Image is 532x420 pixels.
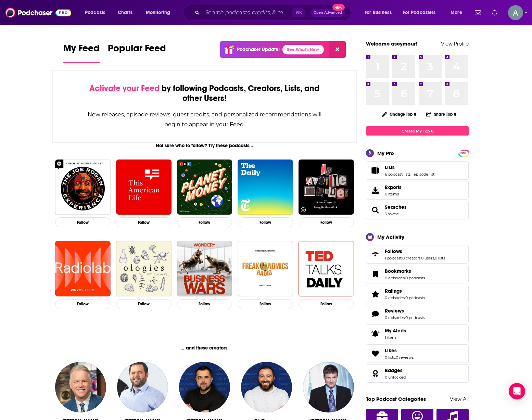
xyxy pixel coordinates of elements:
[385,335,406,340] span: 1 item
[52,143,357,149] div: Not sure who to follow? Try these podcasts...
[55,362,106,412] a: Boomer Esiason
[238,160,293,215] img: The Daily
[405,295,425,300] a: 0 podcasts
[332,4,345,11] span: New
[366,364,469,383] span: Badges
[451,8,462,17] span: More
[450,396,469,402] a: View All
[299,241,354,296] img: TED Talks Daily
[368,250,382,259] a: Follows
[420,256,421,260] span: ,
[441,40,469,47] a: View Profile
[377,234,404,240] div: My Activity
[385,192,402,196] span: 0 items
[509,383,525,399] div: Open Intercom Messenger
[366,265,469,283] span: Bookmarks
[459,151,468,156] span: PRO
[385,212,398,216] a: 3 saved
[411,172,434,177] a: 1 episode list
[385,328,406,334] span: My Alerts
[368,166,382,175] a: Lists
[292,8,305,17] span: ⌘ K
[385,276,405,280] a: 0 episodes
[385,184,402,190] span: Exports
[366,285,469,303] span: Ratings
[116,217,172,227] button: Follow
[52,345,357,351] div: ... and these creators.
[366,344,469,363] span: Likes
[385,288,425,294] a: Ratings
[405,315,425,320] a: 0 podcasts
[385,172,410,177] a: 6 podcast lists
[63,42,100,58] span: My Feed
[55,299,111,309] button: Follow
[116,241,172,296] img: Ologies with Alie Ward
[385,375,406,380] a: 0 unlocked
[385,288,402,294] span: Ratings
[366,324,469,343] a: My Alerts
[489,7,500,18] a: Show notifications dropdown
[5,6,71,19] img: Podchaser - Follow, Share and Rate Podcasts
[385,355,395,360] a: 0 lists
[366,40,417,47] a: Welcome aseymour!
[395,355,396,360] span: ,
[116,299,172,309] button: Follow
[177,160,232,215] img: Planet Money
[368,349,382,358] a: Likes
[385,367,403,373] span: Badges
[472,7,484,18] a: Show notifications dropdown
[366,305,469,323] span: Reviews
[421,256,434,260] a: 0 users
[113,7,137,18] a: Charts
[146,8,170,17] span: Monitoring
[202,7,292,18] input: Search podcasts, credits, & more...
[396,355,414,360] a: 0 reviews
[366,245,469,264] span: Follows
[237,47,280,52] p: Podchaser Update!
[141,7,179,18] button: open menu
[55,160,111,215] a: The Joe Rogan Experience
[377,150,394,156] div: My Pro
[385,248,402,254] span: Follows
[282,45,324,54] a: See What's New
[238,241,293,296] img: Freakonomics Radio
[426,107,457,121] button: Share Top 8
[508,5,523,20] button: Show profile menu
[303,362,354,412] img: Steve Patterson
[368,309,382,319] a: Reviews
[385,204,407,210] span: Searches
[55,241,111,296] img: Radiolab
[405,276,425,280] a: 0 podcasts
[190,5,357,21] div: Search podcasts, credits, & more...
[241,362,292,412] a: RJ Choppy
[385,367,406,373] a: Badges
[117,362,168,412] img: Gregg Giannotti
[402,256,402,260] span: ,
[405,315,405,320] span: ,
[116,160,172,215] a: This American Life
[179,362,230,412] img: Shan Shariff
[80,7,114,18] button: open menu
[405,276,405,280] span: ,
[368,289,382,299] a: Ratings
[385,315,405,320] a: 0 episodes
[177,217,232,227] button: Follow
[403,8,436,17] span: For Podcasters
[368,205,382,215] a: Searches
[385,295,405,300] a: 0 episodes
[368,269,382,279] a: Bookmarks
[385,164,395,170] span: Lists
[385,347,397,354] span: Likes
[508,5,523,20] span: Logged in as aseymour
[177,241,232,296] a: Business Wars
[435,256,445,260] a: 0 lists
[63,42,100,63] a: My Feed
[89,83,160,93] span: Activate your Feed
[366,181,469,200] a: Exports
